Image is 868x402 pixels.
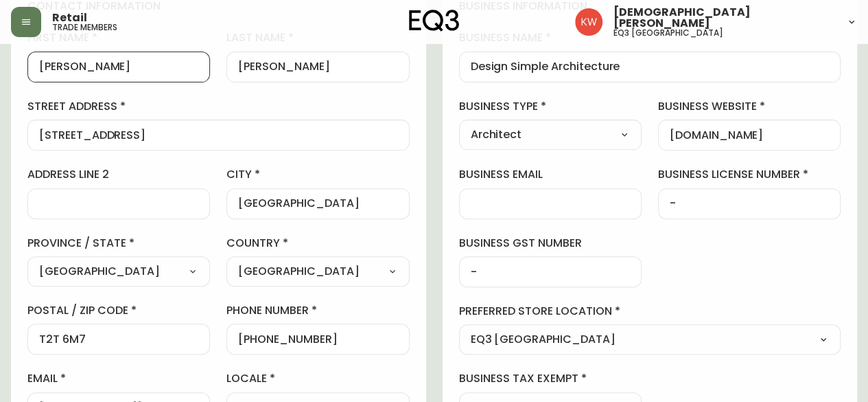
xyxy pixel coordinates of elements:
label: business tax exempt [459,371,642,386]
h5: eq3 [GEOGRAPHIC_DATA] [613,29,723,37]
label: business email [459,167,642,182]
label: email [27,371,210,386]
img: logo [409,10,460,32]
label: province / state [27,236,210,251]
label: phone number [226,303,409,318]
label: street address [27,99,410,114]
label: country [226,236,409,251]
input: https://www.designshop.com [670,129,829,142]
label: business website [658,99,841,114]
label: business license number [658,167,841,182]
span: Retail [52,12,87,23]
label: preferred store location [459,304,841,319]
label: address line 2 [27,167,210,182]
label: postal / zip code [27,303,210,318]
label: business gst number [459,236,642,251]
img: f33162b67396b0982c40ce2a87247151 [575,8,602,36]
label: locale [226,371,409,386]
h5: trade members [52,23,117,32]
span: [DEMOGRAPHIC_DATA][PERSON_NAME] [613,7,835,29]
label: city [226,167,409,182]
label: business type [459,99,642,114]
